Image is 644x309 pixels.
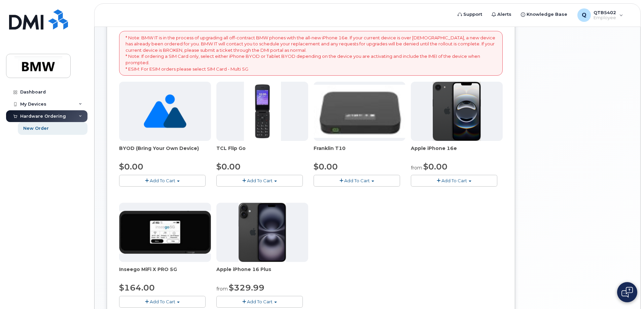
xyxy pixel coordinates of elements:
[314,145,405,158] div: Franklin T10
[244,82,281,141] img: TCL_FLIP_MODE.jpg
[150,178,175,183] span: Add To Cart
[119,296,206,308] button: Add To Cart
[216,145,308,158] div: TCL Flip Go
[487,8,516,21] a: Alerts
[594,15,616,21] span: Employee
[621,287,633,298] img: Open chat
[119,211,211,254] img: cut_small_inseego_5G.jpg
[411,145,503,158] div: Apple iPhone 16e
[594,10,616,15] span: QTB5402
[216,175,303,187] button: Add To Cart
[527,11,567,18] span: Knowledge Base
[344,178,370,183] span: Add To Cart
[144,82,186,141] img: no_image_found-2caef05468ed5679b831cfe6fc140e25e0c280774317ffc20a367ab7fd17291e.png
[216,286,228,292] small: from
[119,175,206,187] button: Add To Cart
[411,175,497,187] button: Add To Cart
[247,299,273,304] span: Add To Cart
[314,175,400,187] button: Add To Cart
[441,178,467,183] span: Add To Cart
[119,162,143,171] span: $0.00
[497,11,511,18] span: Alerts
[119,283,155,293] span: $164.00
[119,266,211,279] div: Inseego MiFi X PRO 5G
[573,8,628,22] div: QTB5402
[216,296,303,308] button: Add To Cart
[216,162,241,171] span: $0.00
[119,145,211,158] div: BYOD (Bring Your Own Device)
[411,165,422,171] small: from
[314,85,405,138] img: t10.jpg
[126,35,496,72] p: * Note: BMW IT is in the process of upgrading all off-contract BMW phones with the all-new iPhone...
[582,11,586,19] span: Q
[150,299,175,304] span: Add To Cart
[423,162,448,171] span: $0.00
[433,82,481,141] img: iphone16e.png
[239,203,286,262] img: iphone_16_plus.png
[216,266,308,279] div: Apple iPhone 16 Plus
[453,8,487,21] a: Support
[229,283,264,293] span: $329.99
[314,162,338,171] span: $0.00
[516,8,572,21] a: Knowledge Base
[247,178,273,183] span: Add To Cart
[463,11,482,18] span: Support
